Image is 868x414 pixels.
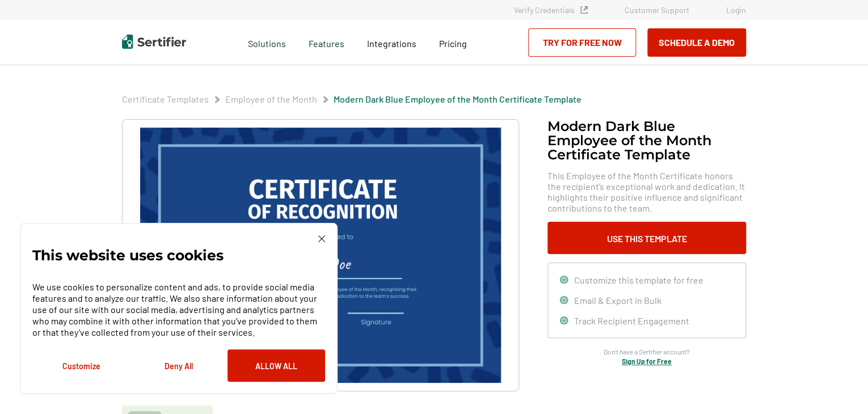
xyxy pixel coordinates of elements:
img: Sertifier | Digital Credentialing Platform [122,35,186,49]
img: Modern Dark Blue Employee of the Month Certificate Template [140,128,501,383]
img: Cookie Popup Close [318,235,325,242]
span: This Employee of the Month Certificate honors the recipient’s exceptional work and dedication. It... [547,170,746,213]
h1: Modern Dark Blue Employee of the Month Certificate Template [547,119,746,162]
a: Customer Support [625,5,689,15]
iframe: Chat Widget [811,360,868,414]
a: Employee of the Month [225,94,317,104]
span: Modern Dark Blue Employee of the Month Certificate Template [334,94,582,105]
button: Customize [32,349,130,382]
img: Verified [580,6,588,14]
a: Certificate Templates [122,94,209,104]
span: Solutions [248,35,286,49]
a: Login [726,5,746,15]
span: Integrations [367,38,416,49]
span: Pricing [439,38,467,49]
button: Use This Template [547,222,746,254]
span: Track Recipient Engagement [574,315,689,326]
span: Features [309,35,344,49]
a: Sign Up for Free [622,357,672,365]
span: Employee of the Month [225,94,317,105]
a: Pricing [439,35,467,49]
a: Modern Dark Blue Employee of the Month Certificate Template [334,94,582,104]
p: We use cookies to personalize content and ads, to provide social media features and to analyze ou... [32,281,325,338]
span: Don’t have a Sertifier account? [604,347,690,357]
button: Schedule a Demo [647,28,746,57]
button: Allow All [227,349,325,382]
p: This website uses cookies [32,250,224,261]
div: Breadcrumb [122,94,582,105]
span: Certificate Templates [122,94,209,105]
a: Try for Free Now [528,28,636,57]
a: Verify Credentials [514,5,588,15]
button: Deny All [130,349,227,382]
span: Customize this template for free [574,274,703,285]
a: Integrations [367,35,416,49]
span: Email & Export in Bulk [574,295,661,306]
